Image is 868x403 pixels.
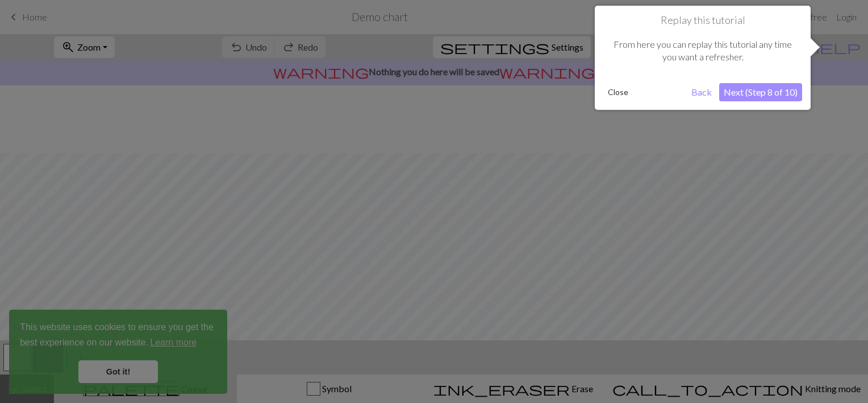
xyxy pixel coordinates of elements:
[719,83,802,101] button: Next (Step 8 of 10)
[687,83,716,101] button: Back
[603,27,802,75] div: From here you can replay this tutorial any time you want a refresher.
[603,84,633,101] button: Close
[595,6,811,110] div: Replay this tutorial
[603,14,802,27] h1: Replay this tutorial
